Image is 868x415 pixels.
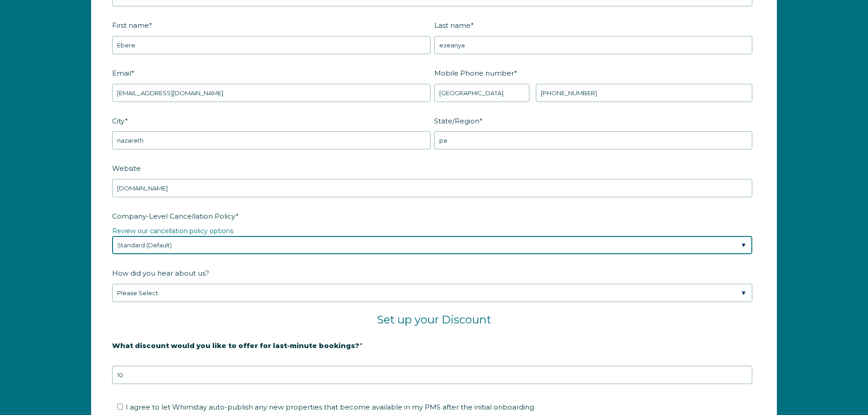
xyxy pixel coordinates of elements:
[434,66,514,80] span: Mobile Phone number
[112,66,131,80] span: Email
[434,18,471,32] span: Last name
[126,403,535,411] span: I agree to let Whimstay auto-publish any new properties that become available in my PMS after the...
[112,18,149,32] span: First name
[112,209,236,223] span: Company-Level Cancellation Policy
[377,313,491,326] span: Set up your Discount
[434,114,479,128] span: State/Region
[112,266,209,280] span: How did you hear about us?
[112,227,233,235] a: Review our cancellation policy options
[112,341,360,350] strong: What discount would you like to offer for last-minute bookings?
[112,114,125,128] span: City
[112,161,141,175] span: Website
[112,357,255,365] strong: 20% is recommended, minimum of 10%
[117,404,123,410] input: I agree to let Whimstay auto-publish any new properties that become available in my PMS after the...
